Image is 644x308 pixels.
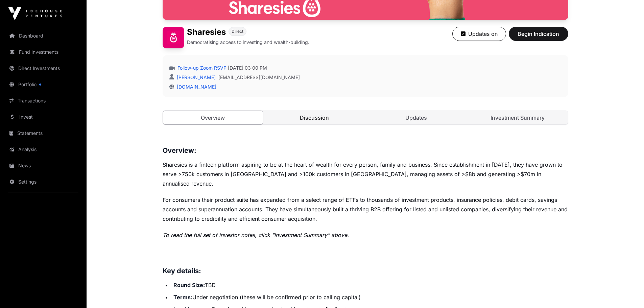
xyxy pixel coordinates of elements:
a: Investment Summary [468,111,568,124]
h3: Key details: [163,265,568,276]
li: TBD [171,280,568,290]
a: Statements [5,126,81,141]
a: Updates [366,111,467,124]
a: Fund Investments [5,45,81,60]
a: [EMAIL_ADDRESS][DOMAIN_NAME] [218,74,300,81]
h1: Sharesies [187,27,226,38]
a: Portfolio [5,77,81,92]
a: Discussion [264,111,365,124]
nav: Tabs [163,111,568,124]
span: [DATE] 03:00 PM [228,65,267,71]
a: Invest [5,110,81,124]
li: Under negotiation (these will be confirmed prior to calling capital) [171,292,568,302]
a: [DOMAIN_NAME] [174,84,216,90]
strong: Terms: [173,294,192,301]
p: Democratising access to investing and wealth-building. [187,39,309,46]
img: Icehouse Ventures Logo [8,7,62,20]
button: Updates on [452,27,506,41]
span: Begin Indication [517,30,560,38]
iframe: Chat Widget [610,276,644,308]
button: Begin Indication [509,27,568,41]
span: Direct [232,29,243,34]
a: Direct Investments [5,61,81,76]
em: To read the full set of investor notes, click "Investment Summary" above. [163,232,349,238]
p: For consumers their product suite has expanded from a select range of ETFs to thousands of invest... [163,195,568,223]
h3: Overview: [163,145,568,156]
a: News [5,158,81,173]
a: Dashboard [5,28,81,43]
a: [PERSON_NAME] [175,74,216,80]
a: Analysis [5,142,81,157]
a: Overview [163,111,264,125]
a: Settings [5,174,81,189]
strong: Round Size: [173,282,205,288]
a: Transactions [5,93,81,108]
p: Sharesies is a fintech platform aspiring to be at the heart of wealth for every person, family an... [163,160,568,188]
a: Begin Indication [509,33,568,40]
img: Sharesies [163,27,184,48]
a: Follow-up Zoom RSVP [176,65,226,71]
